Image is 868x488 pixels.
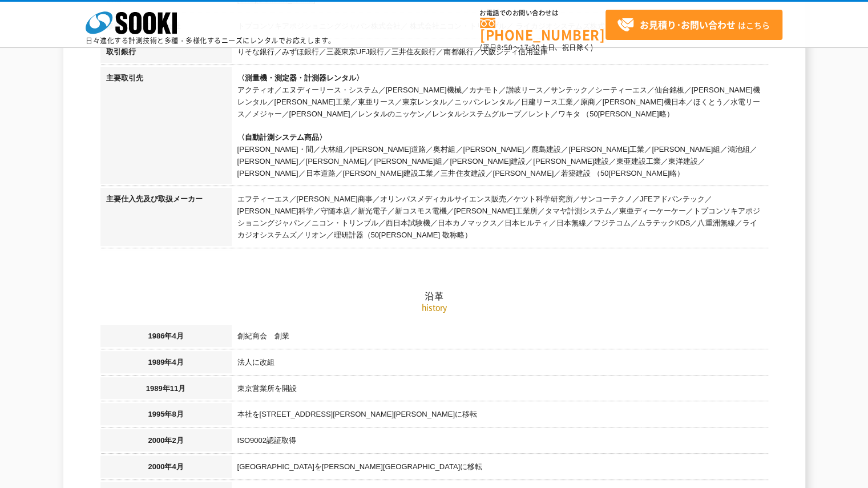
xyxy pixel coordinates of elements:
th: 2000年4月 [100,455,232,482]
td: [GEOGRAPHIC_DATA]を[PERSON_NAME][GEOGRAPHIC_DATA]に移転 [232,455,768,482]
th: 取引銀行 [100,41,232,67]
th: 1995年8月 [100,403,232,429]
td: 東京営業所を開設 [232,377,768,404]
td: 本社を[STREET_ADDRESS][PERSON_NAME][PERSON_NAME]に移転 [232,403,768,429]
th: 1986年4月 [100,325,232,351]
span: 8:50 [497,42,513,53]
a: [PHONE_NUMBER] [480,18,605,41]
td: ISO9002認証取得 [232,429,768,455]
p: 日々進化する計測技術と多種・多様化するニーズにレンタルでお応えします。 [86,37,336,44]
span: (平日 ～ 土日、祝日除く) [480,42,593,53]
span: お電話でのお問い合わせは [480,10,605,17]
strong: お見積り･お問い合わせ [640,18,736,31]
td: アクティオ／エヌディーリース・システム／[PERSON_NAME]機械／カナモト／讃岐リース／サンテック／シーティーエス／仙台銘板／[PERSON_NAME]機レンタル／[PERSON_NAME... [232,67,768,188]
th: 1989年4月 [100,351,232,377]
h2: 沿革 [100,176,768,302]
p: history [100,301,768,313]
span: 〈自動計測システム商品〉 [237,133,326,142]
td: エフティーエス／[PERSON_NAME]商事／オリンパスメディカルサイエンス販売／ケツト科学研究所／サンコーテクノ／JFEアドバンテック／[PERSON_NAME]科学／守随本店／新光電子／新... [232,188,768,249]
span: 17:30 [520,42,540,53]
th: 2000年2月 [100,429,232,455]
td: 創紀商会 創業 [232,325,768,351]
td: 法人に改組 [232,351,768,377]
th: 1989年11月 [100,377,232,404]
th: 主要取引先 [100,67,232,188]
span: 〈測量機・測定器・計測器レンタル〉 [237,74,364,82]
td: りそな銀行／みずほ銀行／三菱東京UFJ銀行／三井住友銀行／南都銀行／大阪シティ信用金庫 [232,41,768,67]
a: お見積り･お問い合わせはこちら [605,10,782,40]
span: はこちら [617,17,770,34]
